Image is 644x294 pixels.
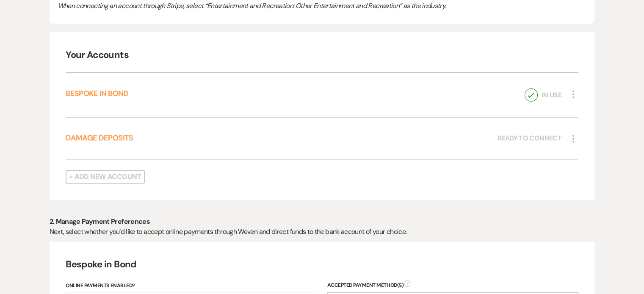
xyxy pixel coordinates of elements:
[66,170,145,184] button: + Add New Account
[525,88,561,102] div: In Use
[66,258,578,271] h4: Bespoke in Bond
[50,226,595,237] p: Next, select whether you’d like to accept online payments through Weven and direct funds to the b...
[404,280,411,287] span: ?
[498,133,561,144] div: Ready to Connect
[327,281,578,289] div: Accepted Payment Method(s)
[66,49,578,62] h4: Your Accounts
[66,281,317,291] label: Online Payments Enabled?
[66,88,128,99] a: BESPOKE IN BOND
[50,217,595,226] h3: 2. Manage Payment Preferences
[66,133,133,143] a: DAMAGE DEPOSITS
